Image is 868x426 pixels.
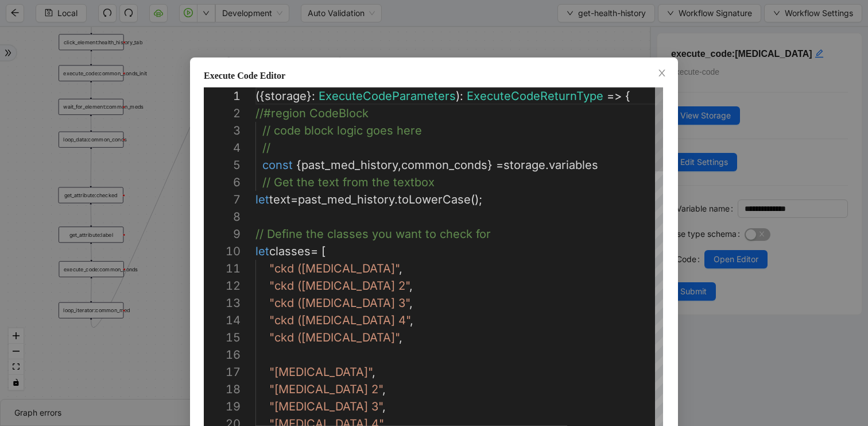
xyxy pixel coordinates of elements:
[204,69,664,83] div: Execute Code Editor
[204,139,241,156] div: 4
[255,244,269,258] span: let
[262,175,435,189] span: // Get the text from the textbox
[401,158,487,172] span: common_conds
[399,331,402,344] span: ,
[204,208,241,225] div: 8
[503,158,545,172] span: storage
[456,89,463,103] span: ):
[467,89,603,103] span: ExecuteCodeReturnType
[321,244,325,258] span: [
[262,124,422,137] span: // code block logic goes here
[255,106,369,120] span: //#region CodeBlock
[269,313,410,327] span: "ckd ([MEDICAL_DATA] 4"
[269,331,399,344] span: "ckd ([MEDICAL_DATA]"
[204,156,241,174] div: 5
[204,225,241,243] div: 9
[255,87,256,105] textarea: Editor content;Press Alt+F1 for Accessibility Options.
[657,68,666,78] span: close
[549,158,598,172] span: variables
[496,158,503,172] span: =
[269,296,409,310] span: "ckd ([MEDICAL_DATA] 3"
[410,313,413,327] span: ,
[471,193,482,206] span: ();
[382,382,386,396] span: ,
[204,312,241,329] div: 14
[204,329,241,346] div: 15
[262,141,270,155] span: //
[607,89,622,103] span: =>
[269,279,409,293] span: "ckd ([MEDICAL_DATA] 2"
[409,279,413,293] span: ,
[372,365,375,379] span: ,
[656,67,668,80] button: Close
[409,296,413,310] span: ,
[269,193,290,206] span: text
[311,244,318,258] span: =
[255,227,491,241] span: // Define the classes you want to check for
[204,294,241,312] div: 13
[269,244,311,258] span: classes
[269,365,372,379] span: "[MEDICAL_DATA]"
[255,89,265,103] span: ({
[204,381,241,398] div: 18
[204,346,241,363] div: 16
[307,89,315,103] span: }:
[255,193,269,206] span: let
[398,158,401,172] span: ,
[301,158,398,172] span: past_med_history
[269,400,382,413] span: "[MEDICAL_DATA] 3"
[204,174,241,191] div: 6
[204,87,241,105] div: 1
[625,89,630,103] span: {
[298,193,394,206] span: past_med_history
[204,277,241,294] div: 12
[269,382,382,396] span: "[MEDICAL_DATA] 2"
[545,158,549,172] span: .
[204,191,241,208] div: 7
[398,193,471,206] span: toLowerCase
[296,158,301,172] span: {
[204,105,241,122] div: 2
[394,193,398,206] span: .
[204,243,241,260] div: 10
[204,363,241,381] div: 17
[204,260,241,277] div: 11
[382,400,386,413] span: ,
[399,262,402,275] span: ,
[265,89,307,103] span: storage
[269,262,399,275] span: "ckd ([MEDICAL_DATA]"
[319,89,456,103] span: ExecuteCodeParameters
[204,398,241,415] div: 19
[204,122,241,139] div: 3
[262,158,293,172] span: const
[290,193,298,206] span: =
[487,158,493,172] span: }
